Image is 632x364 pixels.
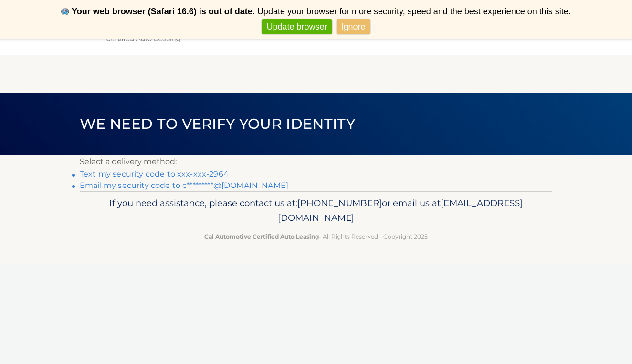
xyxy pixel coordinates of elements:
[80,155,552,168] p: Select a delivery method:
[86,231,546,241] p: - All Rights Reserved - Copyright 2025
[86,196,546,226] p: If you need assistance, please contact us at: or email us at
[80,181,288,190] a: Email my security code to c*********@[DOMAIN_NAME]
[337,19,370,35] a: Ignore
[72,7,255,16] b: Your web browser (Safari 16.6) is out of date.
[80,115,355,133] span: We need to verify your identity
[80,169,229,178] a: Text my security code to xxx-xxx-2964
[257,7,571,16] span: Update your browser for more security, speed and the best experience on this site.
[262,19,332,35] a: Update browser
[204,233,319,240] strong: Cal Automotive Certified Auto Leasing
[297,198,382,208] span: [PHONE_NUMBER]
